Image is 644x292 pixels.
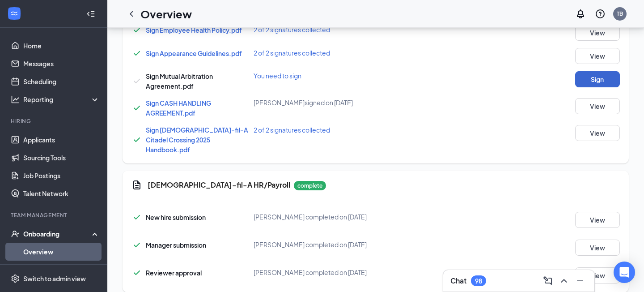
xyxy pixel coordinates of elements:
[575,240,620,256] button: View
[23,274,86,283] div: Switch to admin view
[146,213,206,221] span: New hire submission
[140,6,192,21] h1: Overview
[131,180,142,190] svg: Document
[557,274,571,288] button: ChevronUp
[23,261,100,279] a: E-Verify
[614,262,635,283] div: Open Intercom Messenger
[475,277,482,285] div: 98
[11,95,20,104] svg: Analysis
[146,26,242,34] a: Sign Employee Health Policy.pdf
[146,269,202,277] span: Reviewer approval
[541,274,555,288] button: ComposeMessage
[11,117,98,125] div: Hiring
[146,72,213,90] span: Sign Mutual Arbitration Agreement.pdf
[575,71,620,87] button: Sign
[254,71,416,80] div: You need to sign
[559,275,569,286] svg: ChevronUp
[23,229,92,238] div: Onboarding
[131,103,142,113] svg: Checkmark
[131,134,142,145] svg: Checkmark
[86,9,95,18] svg: Collapse
[575,275,585,286] svg: Minimize
[573,274,587,288] button: Minimize
[23,95,100,104] div: Reporting
[575,98,620,114] button: View
[11,274,20,283] svg: Settings
[23,167,100,185] a: Job Postings
[131,212,142,223] svg: Checkmark
[146,49,242,57] a: Sign Appearance Guidelines.pdf
[131,267,142,278] svg: Checkmark
[575,125,620,141] button: View
[23,149,100,167] a: Sourcing Tools
[575,267,620,283] button: View
[595,9,606,19] svg: QuestionInfo
[575,25,620,41] button: View
[131,25,142,35] svg: Checkmark
[575,9,586,19] svg: Notifications
[254,268,367,276] span: [PERSON_NAME] completed on [DATE]
[10,9,19,18] svg: WorkstreamLogo
[11,211,98,219] div: Team Management
[23,73,100,90] a: Scheduling
[11,229,20,238] svg: UserCheck
[23,37,100,55] a: Home
[542,275,553,286] svg: ComposeMessage
[575,48,620,64] button: View
[131,48,142,59] svg: Checkmark
[575,212,620,228] button: View
[23,185,100,202] a: Talent Network
[294,181,326,190] p: complete
[126,9,137,19] svg: ChevronLeft
[131,240,142,250] svg: Checkmark
[617,10,623,17] div: TB
[23,55,100,73] a: Messages
[254,26,330,34] span: 2 of 2 signatures collected
[254,98,416,107] div: [PERSON_NAME] signed on [DATE]
[23,131,100,149] a: Applicants
[450,276,466,286] h3: Chat
[131,76,142,86] svg: Checkmark
[146,126,248,154] a: Sign [DEMOGRAPHIC_DATA]-fil-A Citadel Crossing 2025 Handbook.pdf
[148,180,290,190] h5: [DEMOGRAPHIC_DATA]-fil-A HR/Payroll
[254,126,330,134] span: 2 of 2 signatures collected
[146,241,206,249] span: Manager submission
[146,99,211,117] a: Sign CASH HANDLING AGREEMENT.pdf
[254,240,367,249] span: [PERSON_NAME] completed on [DATE]
[254,213,367,221] span: [PERSON_NAME] completed on [DATE]
[23,243,100,261] a: Overview
[254,49,330,57] span: 2 of 2 signatures collected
